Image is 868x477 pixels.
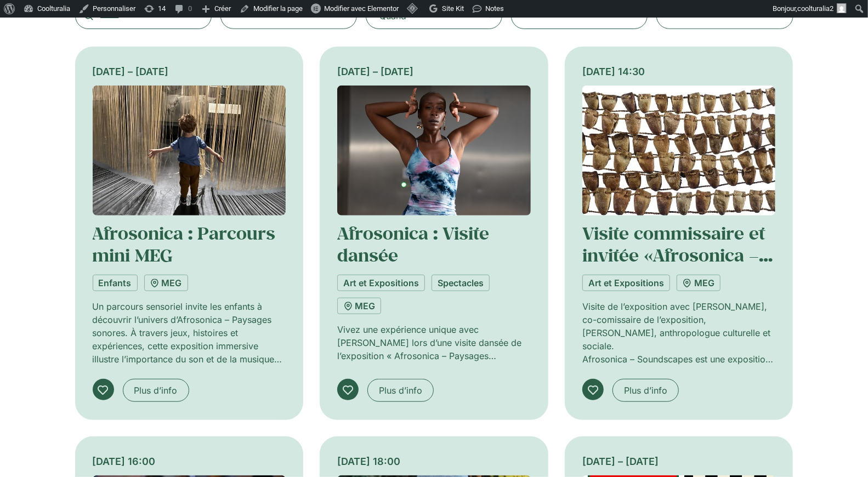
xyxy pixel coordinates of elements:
[797,4,833,13] span: coolturalia2
[134,384,178,397] span: Plus d’info
[93,86,286,215] img: Coolturalia - Afrosonica - Paysages Sonores. Parcours mini MEG
[93,64,286,79] div: [DATE] – [DATE]
[123,379,189,402] a: Plus d’info
[367,379,434,402] a: Plus d’info
[582,64,776,79] div: [DATE] 14:30
[93,300,286,366] p: Un parcours sensoriel invite les enfants à découvrir l’univers d’Afrosonica – Paysages sonores. À...
[612,379,679,402] a: Plus d’info
[442,4,464,13] span: Site Kit
[379,384,422,397] span: Plus d’info
[144,275,188,291] a: MEG
[582,275,670,291] a: Art et Expositions
[93,454,286,469] div: [DATE] 16:00
[582,353,776,366] p: Afrosonica – Soundscapes est une exposition immersive qui explore l’importance culturelle du son ...
[582,454,776,469] div: [DATE] – [DATE]
[337,64,531,79] div: [DATE] – [DATE]
[624,384,667,397] span: Plus d’info
[337,86,531,215] img: Coolturalia - Visite dansée «Afrosonica - Paysages sonores»
[337,222,489,266] a: Afrosonica : Visite dansée
[93,222,276,266] a: Afrosonica : Parcours mini MEG
[337,275,425,291] a: Art et Expositions
[93,275,138,291] a: Enfants
[324,4,399,13] span: Modifier avec Elementor
[432,275,490,291] a: Spectacles
[582,300,776,353] p: Visite de l’exposition avec [PERSON_NAME], co-comissaire de l’exposition, [PERSON_NAME], anthropo...
[337,454,531,469] div: [DATE] 18:00
[337,298,381,314] a: MEG
[337,323,531,362] p: Vivez une expérience unique avec [PERSON_NAME] lors d’une visite dansée de l’exposition « Afroson...
[582,222,773,289] a: Visite commissaire et invitée «Afrosonica – Paysages sonores»
[677,275,721,291] a: MEG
